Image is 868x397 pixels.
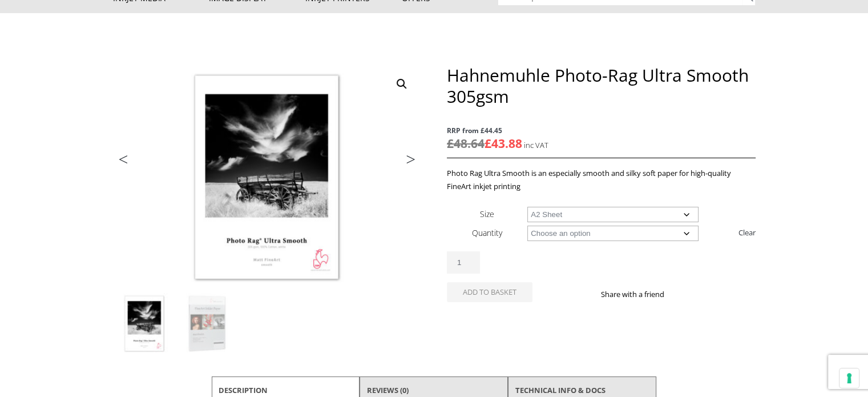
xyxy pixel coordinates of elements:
[485,135,491,151] span: £
[480,208,494,219] label: Size
[738,223,756,242] a: Clear options
[447,282,532,302] button: Add to basket
[447,65,755,107] h1: Hahnemuhle Photo-Rag Ultra Smooth 305gsm
[391,74,412,94] a: View full-screen image gallery
[447,251,480,274] input: Product quantity
[114,293,175,355] img: Hahnemuhle Photo-Rag Ultra Smooth 305gsm
[447,167,755,193] p: Photo Rag Ultra Smooth is an especially smooth and silky soft paper for high-quality FineArt inkj...
[176,293,238,355] img: Hahnemuhle Photo-Rag Ultra Smooth 305gsm - Image 2
[601,288,678,301] p: Share with a friend
[472,227,502,238] label: Quantity
[447,135,485,151] bdi: 48.64
[678,290,687,299] img: facebook sharing button
[705,290,714,299] img: email sharing button
[447,124,755,137] span: RRP from £44.45
[692,290,701,299] img: twitter sharing button
[447,135,454,151] span: £
[839,368,859,388] button: Your consent preferences for tracking technologies
[485,135,522,151] bdi: 43.88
